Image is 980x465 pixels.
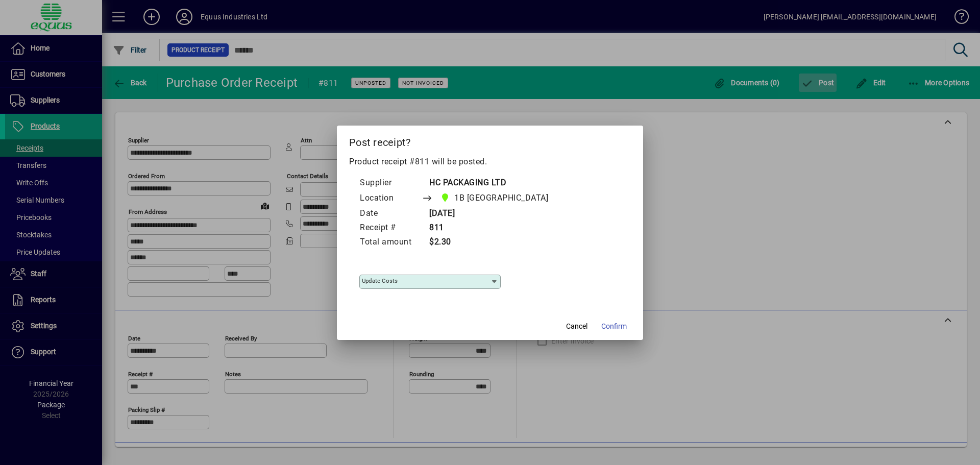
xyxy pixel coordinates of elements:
td: Receipt # [359,221,422,235]
td: Total amount [359,235,422,250]
span: 1B [GEOGRAPHIC_DATA] [454,192,548,204]
button: Cancel [560,317,593,336]
p: Product receipt #811 will be posted. [349,156,631,168]
h2: Post receipt? [337,126,643,155]
td: Date [359,207,422,221]
td: $2.30 [422,235,568,250]
td: HC PACKAGING LTD [422,176,568,190]
span: 1B BLENHEIM [437,191,552,205]
td: [DATE] [422,207,568,221]
button: Confirm [597,317,631,336]
td: 811 [422,221,568,235]
span: Confirm [601,321,627,332]
mat-label: Update costs [362,277,398,284]
td: Location [359,190,422,207]
td: Supplier [359,176,422,190]
span: Cancel [566,321,587,332]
